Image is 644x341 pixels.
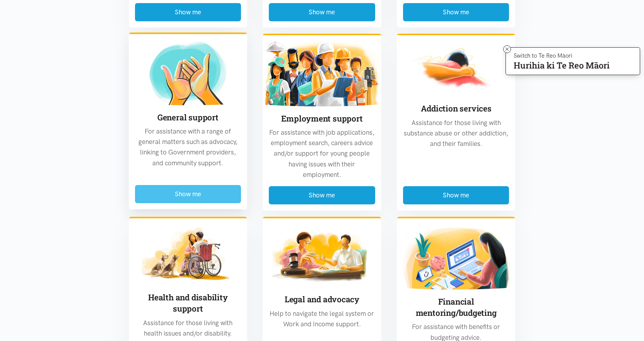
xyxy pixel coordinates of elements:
[403,186,509,204] button: Show me
[269,308,375,329] p: Help to navigate the legal system or Work and Income support.
[269,294,375,305] h3: Legal and advocacy
[135,185,241,203] button: Show me
[269,127,375,180] p: For assistance with job applications, employment search, careers advice and/or support for young ...
[269,186,375,204] button: Show me
[135,3,241,21] button: Show me
[403,103,509,114] h3: Addiction services
[403,296,509,319] h3: Financial mentoring/budgeting
[403,3,509,21] button: Show me
[514,53,610,58] p: Switch to Te Reo Māori
[135,112,241,123] h3: General support
[514,62,610,69] p: Hurihia ki Te Reo Māori
[269,3,375,21] button: Show me
[403,118,509,149] p: Assistance for those living with substance abuse or other addiction, and their families.
[135,292,241,315] h3: Health and disability support
[135,318,241,339] p: Assistance for those living with health issues and/or disability.
[135,126,241,168] p: For assistance with a range of general matters such as advocacy, linking to Government providers,...
[269,113,375,124] h3: Employment support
